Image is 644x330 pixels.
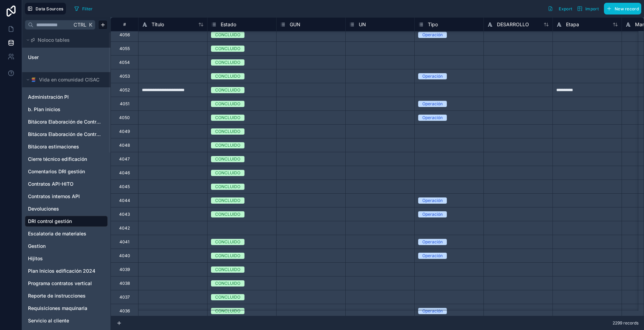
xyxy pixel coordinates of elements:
[25,141,108,152] div: Bitácora estimaciones
[215,101,240,107] div: CONCLUIDO
[28,255,103,262] a: Hijitos
[25,228,108,239] div: Escalatoria de materiales
[152,21,164,28] span: Título
[28,317,69,324] span: Servicio al cliente
[28,143,103,150] a: Bitácora estimaciones
[422,211,443,217] div: Operación
[28,193,80,200] span: Contratos internos API
[28,280,103,287] a: Programa contratos vertical
[559,6,572,11] span: Export
[28,54,103,61] a: User
[28,305,103,312] a: Requisiciones maquinaria
[422,115,443,121] div: Operación
[25,52,108,63] div: User
[25,315,108,326] div: Servicio al cliente
[119,281,130,286] div: 4038
[215,184,240,190] div: CONCLUIDO
[119,46,130,51] div: 4055
[36,6,64,11] span: Data Sources
[71,3,95,14] button: Filter
[566,21,579,28] span: Etapa
[119,294,130,300] div: 4037
[119,184,130,190] div: 4045
[615,6,639,11] span: New record
[25,3,66,14] button: Data Sources
[39,76,99,83] span: Vida en comunidad CISAC
[575,3,601,14] button: Import
[73,20,87,29] span: Ctrl
[422,32,443,38] div: Operación
[359,21,366,28] span: UN
[215,308,240,314] div: CONCLUIDO
[116,22,133,27] div: #
[28,156,103,163] a: Cierre técnico edificación
[215,280,240,287] div: CONCLUIDO
[585,6,599,11] span: Import
[25,191,108,202] div: Contratos internos API
[545,3,575,14] button: Export
[28,118,103,125] a: Bitácora Elaboración de Contratos
[28,243,46,250] span: Gestion
[31,77,36,82] img: SmartSuite logo
[422,197,443,204] div: Operación
[422,73,443,79] div: Operación
[25,104,108,115] div: b. Plan inicios
[25,290,108,301] div: Reporte de instrucciones
[25,75,104,85] button: SmartSuite logoVida en comunidad CISAC
[28,292,103,299] a: Reporte de instrucciones
[28,268,103,274] a: Plan Inicios edificación 2024
[119,156,130,162] div: 4047
[422,101,443,107] div: Operación
[119,115,130,120] div: 4050
[497,21,529,28] span: DESARROLLO
[119,239,129,245] div: 4041
[25,91,108,103] div: Administración PI
[88,22,93,27] span: K
[215,73,240,79] div: CONCLUIDO
[25,303,108,314] div: Requisiciones maquinaria
[119,308,130,314] div: 4036
[422,308,443,314] div: Operación
[28,131,103,138] a: Bitácora Elaboración de Contratos Vertical
[215,87,240,93] div: CONCLUIDO
[25,216,108,227] div: DRI control gestión
[38,37,70,43] span: Noloco tables
[215,46,240,52] div: CONCLUIDO
[28,181,103,187] a: Contratos API-HITO
[28,156,87,163] span: Cierre técnico edificación
[120,101,129,107] div: 4051
[25,241,108,252] div: Gestion
[28,94,69,100] span: Administración PI
[28,193,103,200] a: Contratos internos API
[25,278,108,289] div: Programa contratos vertical
[28,205,103,212] a: Devoluciones
[25,203,108,214] div: Devoluciones
[28,292,86,299] span: Reporte de instrucciones
[215,266,240,273] div: CONCLUIDO
[28,255,43,262] span: Hijitos
[119,198,130,203] div: 4044
[28,280,92,287] span: Programa contratos vertical
[28,218,103,225] a: DRI control gestión
[215,156,240,162] div: CONCLUIDO
[28,305,87,312] span: Requisiciones maquinaria
[119,253,130,259] div: 4040
[215,115,240,121] div: CONCLUIDO
[215,59,240,66] div: CONCLUIDO
[28,168,103,175] a: Comentarios DRI gestión
[28,268,95,274] span: Plan Inicios edificación 2024
[215,170,240,176] div: CONCLUIDO
[422,253,443,259] div: Operación
[28,317,103,324] a: Servicio al cliente
[215,294,240,300] div: CONCLUIDO
[28,168,85,175] span: Comentarios DRI gestión
[221,21,236,28] span: Estado
[25,116,108,127] div: Bitácora Elaboración de Contratos
[119,87,130,93] div: 4052
[119,32,130,38] div: 4056
[28,181,74,187] span: Contratos API-HITO
[215,253,240,259] div: CONCLUIDO
[28,230,103,237] a: Escalatoria de materiales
